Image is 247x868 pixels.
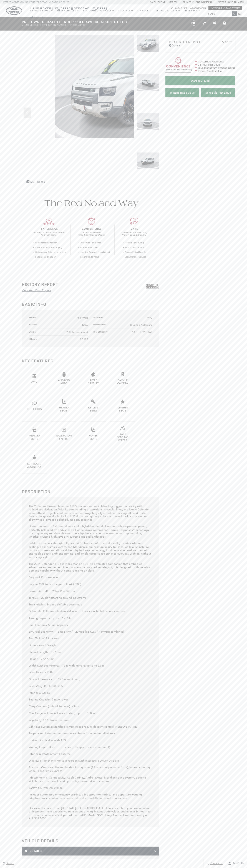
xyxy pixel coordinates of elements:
a: Service & Parts [154,8,182,14]
nav: Main Navigation [28,8,206,20]
h2: Basic Info [22,301,159,307]
button: Compare vehicle [201,20,207,26]
span: Start Your Deal [191,79,210,82]
h3: Details [24,849,154,853]
span: Land Rover [US_STATE][GEOGRAPHIC_DATA] [30,6,107,10]
div: Sunroof / Moonroof [26,462,43,468]
a: Research [182,8,203,14]
span: Fuji White [77,316,88,319]
span: Sales [150,1,157,3]
span: UL290041 [78,24,88,26]
div: Memory Seats [26,434,43,440]
img: Show me the Carfax [146,282,159,291]
span: 18 CITY / 20 HWY [132,331,152,334]
a: [PHONE_NUMBER] [157,1,177,4]
input: Search [206,12,237,16]
div: Navigation System [56,434,72,440]
a: EXPRESS STORE [28,8,55,14]
span: 2.0L Turbocharged [66,331,88,334]
div: AWD [26,380,43,383]
span: [US_VEHICLE_IDENTIFICATION_NUMBER] [26,24,66,26]
span: Schedule Test Drive [205,91,231,94]
img: Used 2024 Fuji White Land Rover S image 4 [137,152,159,169]
div: Apple CarPlay [85,379,102,385]
a: Start Your Deal [165,76,235,85]
a: New Vehicles [55,8,81,14]
h2: Vehicle Details [22,837,159,844]
span: 4WD [147,316,152,319]
span: Stock: [70,24,78,26]
div: Power Seats [85,434,102,440]
span: $58,189 [222,41,231,44]
a: Finance [135,8,154,14]
span: Instant Trade Value [170,91,195,94]
img: Used 2024 Fuji White Land Rover S image 1 [137,35,159,52]
div: Drivetrain: [93,316,105,319]
a: About Us [28,14,48,20]
div: Android Auto [56,379,72,385]
a: Schedule Test Drive [201,88,235,97]
a: Land Rover [US_STATE][GEOGRAPHIC_DATA] [28,6,109,10]
div: Rain Sensing Wipers [114,433,131,442]
div: Fuel Efficiency: [93,330,110,333]
h1: 2024 Defender 110 S 4WD 4D Sport Utility [22,20,185,24]
div: Backup Camera [114,379,131,385]
div: Heated Seats [56,406,72,412]
a: Instant Trade Value [165,88,199,97]
div: Fog Lights [26,408,43,411]
img: Land Rover [6,6,22,15]
div: (28) Photos [24,178,47,185]
div: Next [125,108,132,118]
div: Exterior: [29,316,39,319]
span: Parts [218,1,224,3]
a: Pre-Owned Vehicles [81,8,116,14]
a: Contact Us [190,7,206,9]
div: Transmission: [93,323,108,326]
div: Interior: [29,323,39,326]
span: Search [6,862,14,865]
span: Contact Us [209,862,223,865]
a: Hours & Map [170,7,187,9]
span: VIN: [22,24,26,26]
a: Specials [116,8,135,14]
a: Print this Pre-Owned 2024 Defender 110 S 4WD 4D Sport Utility [223,21,226,25]
div: Mileage: [29,337,39,340]
span: 27,223 [80,338,88,341]
a: [STREET_ADDRESS] • [US_STATE][GEOGRAPHIC_DATA], CO 80905 [3,1,69,3]
a: Visit Our Jaguar Website [210,7,240,9]
a: Retailer Selling Price $58,189 [169,41,231,44]
div: Keyless Entry [85,406,102,412]
h2: Key Features [22,358,159,364]
img: Used 2024 Fuji White Land Rover S image 1 [22,35,225,138]
span: Retailer Selling Price [169,41,222,44]
a: [PHONE_NUMBER] [192,1,212,4]
button: Save vehicle [190,20,198,26]
h2: Description [22,488,159,495]
a: Details [169,44,231,47]
a: land-rover [6,6,22,15]
h2: History Report [22,282,58,287]
a: Share this Pre-Owned 2024 Defender 110 S 4WD 4D Sport Utility [213,21,216,25]
strong: Pre-Owned [22,19,45,24]
img: Used 2024 Fuji White Land Rover S image 3 [137,113,159,130]
span: 8-Speed Automatic [130,323,152,326]
span: My Profile [232,862,244,865]
div: The 2024 Land Rover Defender 110 S is a masterclass in blending rugged capability with refined so... [29,504,152,820]
a: [PHONE_NUMBER] [225,1,244,4]
button: Open user profile menu [225,859,247,868]
span: Service [183,1,191,3]
div: Leather Seats [114,406,131,412]
img: Used 2024 Fuji White Land Rover S image 2 [137,74,159,91]
a: View Your Free Report [22,289,51,292]
div: Engine: [29,330,38,333]
span: Ebony [81,323,88,326]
